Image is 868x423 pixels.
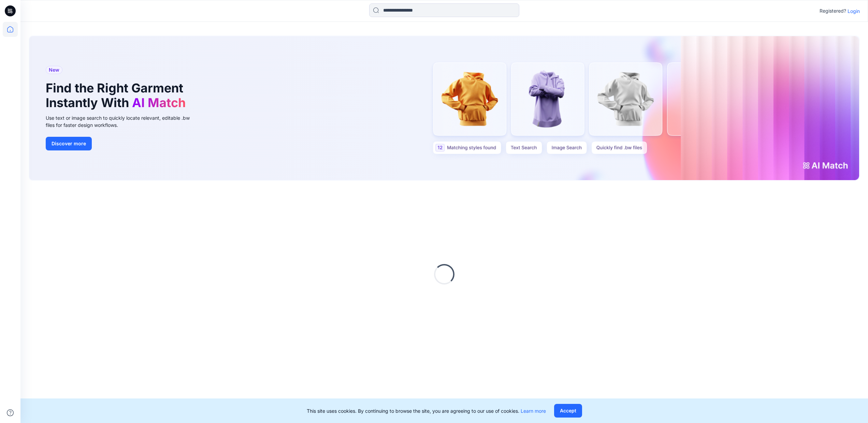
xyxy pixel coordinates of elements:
[554,404,582,418] button: Accept
[848,8,860,15] p: Login
[521,408,546,414] a: Learn more
[132,95,186,110] span: AI Match
[46,114,199,129] div: Use text or image search to quickly locate relevant, editable .bw files for faster design workflows.
[46,81,189,110] h1: Find the Right Garment Instantly With
[307,407,546,414] p: This site uses cookies. By continuing to browse the site, you are agreeing to our use of cookies.
[820,7,846,15] p: Registered?
[46,137,92,150] button: Discover more
[49,66,59,74] span: New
